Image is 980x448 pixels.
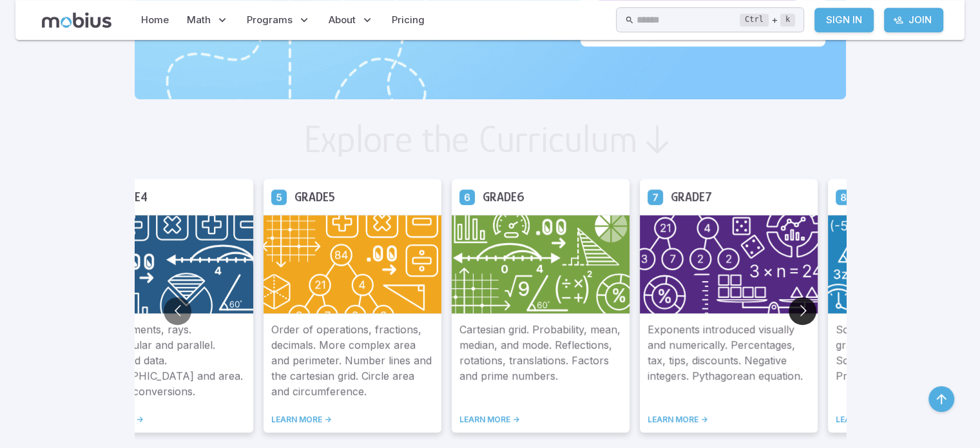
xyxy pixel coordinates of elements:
span: Math [187,13,211,27]
p: Cartesian grid. Probability, mean, median, and mode. Reflections, rotations, translations. Factor... [459,322,622,399]
a: LEARN MORE -> [271,414,434,425]
span: About [329,13,356,27]
img: Grade 5 [264,215,441,314]
a: Grade 5 [271,189,287,204]
kbd: k [780,14,795,26]
img: Grade 6 [452,215,629,314]
kbd: Ctrl [740,14,769,26]
h5: Grade 7 [671,187,712,207]
img: Grade 7 [640,215,818,314]
img: Grade 4 [75,215,253,314]
a: Grade 8 [836,189,851,204]
a: Grade 6 [459,189,475,204]
p: Order of operations, fractions, decimals. More complex area and perimeter. Number lines and the c... [271,322,434,399]
h5: Grade 4 [106,187,148,207]
div: + [740,12,795,28]
h5: Grade 5 [294,187,335,207]
a: LEARN MORE -> [459,414,622,425]
a: LEARN MORE -> [83,414,245,425]
a: Grade 7 [648,189,663,204]
p: Lines, segments, rays. Perpendicular and parallel. Graphs and data. [GEOGRAPHIC_DATA] and area. U... [83,322,245,399]
a: Pricing [388,5,428,35]
a: Join [884,8,943,32]
h5: Grade 6 [483,187,524,207]
a: Sign In [814,8,874,32]
h2: Explore the Curriculum [303,120,638,159]
a: LEARN MORE -> [648,414,810,425]
a: Home [137,5,173,35]
button: Go to previous slide [164,297,191,325]
p: Exponents introduced visually and numerically. Percentages, tax, tips, discounts. Negative intege... [648,322,810,399]
button: Go to next slide [789,297,816,325]
span: Programs [247,13,293,27]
